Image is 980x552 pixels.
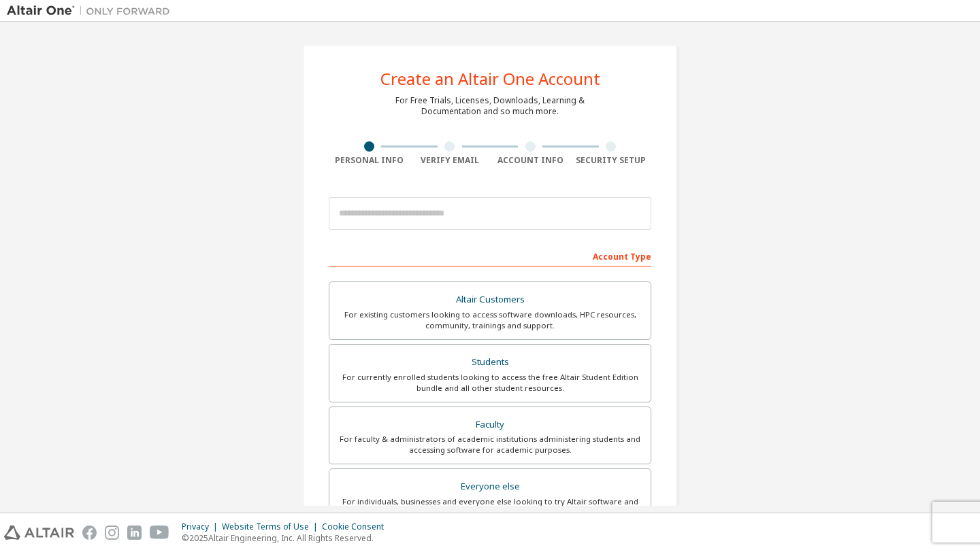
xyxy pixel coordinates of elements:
[82,525,97,540] img: facebook.svg
[150,525,169,540] img: youtube.svg
[490,155,571,166] div: Account Info
[182,532,392,544] p: © 2025 Altair Engineering, Inc. All Rights Reserved.
[338,353,642,372] div: Students
[380,71,600,87] div: Create an Altair One Account
[338,434,642,455] div: For faculty & administrators of academic institutions administering students and accessing softwa...
[571,155,652,166] div: Security Setup
[105,525,119,540] img: instagram.svg
[410,155,491,166] div: Verify Email
[4,525,74,540] img: altair_logo.svg
[338,496,642,518] div: For individuals, businesses and everyone else looking to try Altair software and explore our prod...
[329,245,651,266] div: Account Type
[338,309,642,331] div: For existing customers looking to access software downloads, HPC resources, community, trainings ...
[7,4,177,18] img: Altair One
[338,477,642,496] div: Everyone else
[329,155,410,166] div: Personal Info
[395,95,585,117] div: For Free Trials, Licenses, Downloads, Learning & Documentation and so much more.
[182,521,222,532] div: Privacy
[222,521,322,532] div: Website Terms of Use
[338,372,642,394] div: For currently enrolled students looking to access the free Altair Student Edition bundle and all ...
[338,415,642,434] div: Faculty
[127,525,142,540] img: linkedin.svg
[338,290,642,309] div: Altair Customers
[322,521,392,532] div: Cookie Consent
